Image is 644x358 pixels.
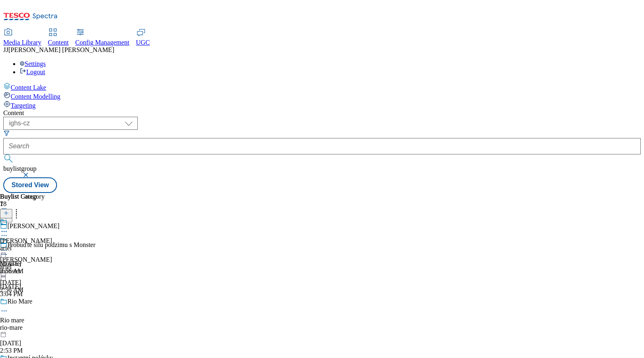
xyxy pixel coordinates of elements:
[48,39,69,46] span: Content
[11,93,60,100] span: Content Modelling
[20,60,46,67] a: Settings
[75,29,130,46] a: Config Management
[3,109,641,117] div: Content
[75,39,130,46] span: Config Management
[3,165,36,172] span: buylistgroup
[11,102,36,109] span: Targeting
[3,82,641,91] a: Content Lake
[20,68,45,75] a: Logout
[3,177,57,193] button: Stored View
[136,39,150,46] span: UGC
[136,29,150,46] a: UGC
[48,29,69,46] a: Content
[3,100,641,109] a: Targeting
[11,84,46,91] span: Content Lake
[3,46,8,53] span: JJ
[7,241,96,249] div: Probuďte sílu podzimu s Monster
[8,46,114,53] span: [PERSON_NAME] [PERSON_NAME]
[3,91,641,100] a: Content Modelling
[7,298,32,305] div: Rio Mare
[3,29,41,46] a: Media Library
[3,138,641,154] input: Search
[3,39,41,46] span: Media Library
[3,130,10,136] svg: Search Filters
